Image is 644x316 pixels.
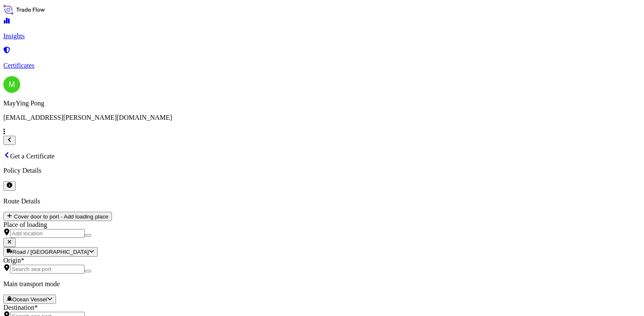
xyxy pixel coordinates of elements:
[3,32,641,40] p: Insights
[3,18,641,40] a: Insights
[3,197,641,205] p: Route Details
[85,234,91,237] button: Show suggestions
[3,47,641,69] a: Certificates
[3,100,641,107] p: MayYing Pong
[3,295,56,304] button: Select transport
[3,62,641,69] p: Certificates
[85,270,91,272] button: Show suggestions
[3,167,641,174] p: Policy Details
[3,304,641,311] div: Destination
[3,257,641,264] div: Origin
[3,152,641,160] p: Get a Certificate
[3,114,641,121] p: [EMAIL_ADDRESS][PERSON_NAME][DOMAIN_NAME]
[9,80,15,89] span: M
[3,280,641,288] p: Main transport mode
[3,221,641,229] div: Place of loading
[3,247,98,256] button: Select transport
[12,249,89,255] span: Road / [GEOGRAPHIC_DATA]
[12,296,47,303] span: Ocean Vessel
[10,229,85,238] input: Place of loading
[3,212,112,221] button: Cover door to port - Add loading place
[14,213,109,220] span: Cover door to port - Add loading place
[10,265,85,274] input: Origin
